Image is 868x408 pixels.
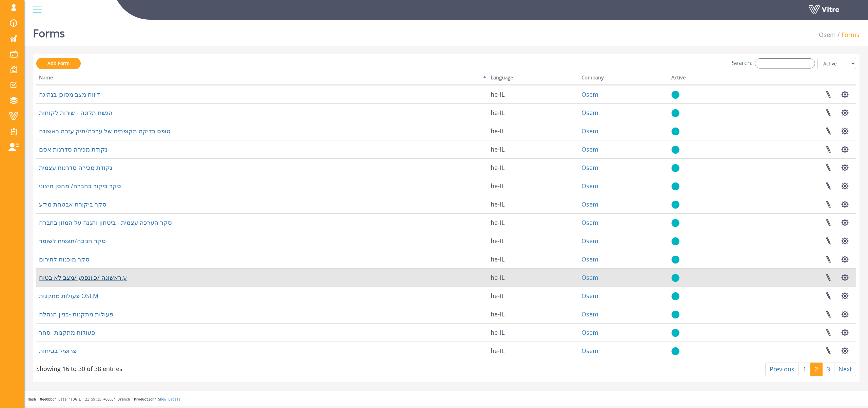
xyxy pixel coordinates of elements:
[798,363,811,376] a: 1
[488,195,579,213] td: he-IL
[39,90,100,98] a: דיווח מצב מסוכן בנהיגה
[581,90,598,98] a: Osem
[765,363,799,376] a: Previous
[581,237,598,245] a: Osem
[671,292,679,300] img: yes
[36,58,81,69] a: Add Form
[581,328,598,336] a: Osem
[39,292,98,300] a: פעולות מתקנות OSEM
[822,363,834,376] a: 3
[671,329,679,337] img: yes
[671,274,679,282] img: yes
[671,109,679,117] img: yes
[671,127,679,136] img: yes
[36,72,488,85] th: Name: activate to sort column descending
[39,347,77,355] a: פרופיל בטיחות
[669,72,731,85] th: Active
[671,182,679,191] img: yes
[158,397,180,401] a: Show Labels
[671,200,679,209] img: yes
[755,58,815,69] input: Search:
[671,164,679,172] img: yes
[581,347,598,355] a: Osem
[671,237,679,246] img: yes
[39,182,121,190] a: סקר ביקור בחברה/ מחסן חיצוני
[810,363,823,376] a: 2
[581,200,598,208] a: Osem
[33,17,65,46] h1: Forms
[39,328,95,336] a: פעולות מתקנות -סחר
[488,305,579,323] td: he-IL
[488,158,579,177] td: he-IL
[488,140,579,158] td: he-IL
[671,347,679,355] img: yes
[39,255,90,263] a: סקר מוכנות לחירום
[488,85,579,103] td: he-IL
[488,177,579,195] td: he-IL
[581,292,598,300] a: Osem
[671,145,679,154] img: yes
[581,310,598,318] a: Osem
[39,273,127,281] a: ע.ראשונה /כ.ונפגע /מצב לא בטוח
[671,91,679,99] img: yes
[39,127,171,135] a: טופס בדיקה תקופתית של ערכה/תיק עזרה ראשונה
[28,397,156,401] span: Hash '8ee0bbc' Date '[DATE] 21:59:35 +0000' Branch 'Production'
[488,103,579,122] td: he-IL
[579,72,669,85] th: Company
[39,310,113,318] a: פעולות מתקנות -בניין הנהלה
[581,255,598,263] a: Osem
[488,250,579,268] td: he-IL
[39,200,106,208] a: סקר ביקורת אבטחת מידע
[488,323,579,342] td: he-IL
[36,362,122,373] div: Showing 16 to 30 of 38 entries
[671,310,679,319] img: yes
[836,31,860,39] li: Forms
[488,232,579,250] td: he-IL
[488,342,579,360] td: he-IL
[39,109,113,117] a: הגשת תלונה - שירות לקוחות
[671,219,679,227] img: yes
[488,287,579,305] td: he-IL
[488,72,579,85] th: Language
[581,273,598,281] a: Osem
[581,127,598,135] a: Osem
[581,163,598,172] a: Osem
[47,60,70,66] span: Add Form
[581,145,598,153] a: Osem
[39,163,112,172] a: נקודת מכירה סדרנות עצמית
[581,182,598,190] a: Osem
[488,268,579,287] td: he-IL
[834,363,856,376] a: Next
[488,213,579,232] td: he-IL
[488,122,579,140] td: he-IL
[819,31,836,39] a: Osem
[671,255,679,264] img: yes
[581,109,598,117] a: Osem
[732,58,815,69] label: Search:
[39,237,106,245] a: סקר חניכה/תצפית לשומר
[39,218,172,227] a: סקר הערכה עצמית - ביטחון והגנה על המזון בחברה
[39,145,107,153] a: נקודת מכירה סדרנות אסם
[581,218,598,227] a: Osem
